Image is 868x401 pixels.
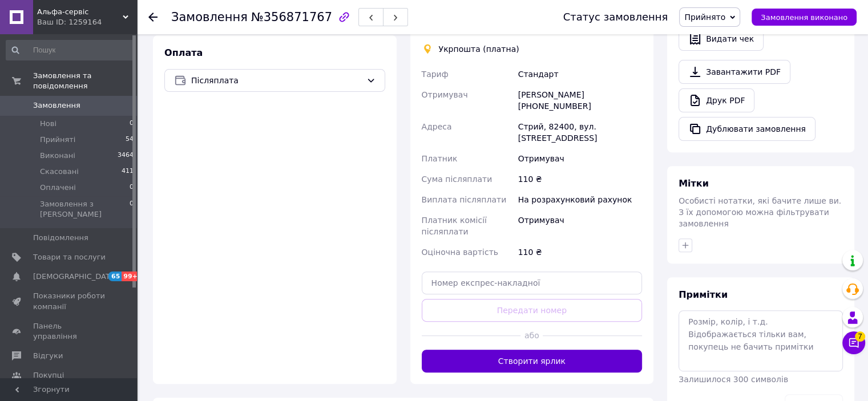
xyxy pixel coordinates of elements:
span: 99+ [122,272,140,281]
span: [DEMOGRAPHIC_DATA] [33,272,118,282]
span: 54 [126,135,134,145]
span: Примітки [679,289,728,300]
div: Ваш ID: 1259164 [37,17,137,27]
div: Стандарт [516,64,644,84]
span: Платник [422,154,458,163]
span: Замовлення виконано [761,13,847,22]
div: Укрпошта (платна) [436,43,522,55]
span: Замовлення [171,10,248,24]
span: Замовлення та повідомлення [33,71,137,91]
span: Мітки [679,178,709,189]
div: На розрахунковий рахунок [516,189,644,210]
span: Товари та послуги [33,252,106,262]
span: 7 [855,331,865,341]
span: або [520,330,543,341]
span: Оціночна вартість [422,248,498,257]
button: Дублювати замовлення [679,117,815,141]
div: 110 ₴ [516,169,644,189]
span: Виконані [40,151,75,161]
span: Оплачені [40,183,76,193]
div: Стрий, 82400, вул. [STREET_ADDRESS] [516,116,644,148]
div: Отримувач [516,148,644,169]
span: Тариф [422,70,449,79]
span: Виплата післяплати [422,195,507,204]
span: Скасовані [40,167,79,177]
span: №356871767 [251,10,332,24]
span: Сума післяплати [422,175,492,184]
a: Завантажити PDF [679,60,790,84]
span: Платник комісії післяплати [422,216,487,236]
button: Створити ярлик [422,350,643,372]
span: Замовлення [33,100,80,111]
input: Пошук [6,40,135,60]
span: 0 [130,199,134,220]
input: Номер експрес-накладної [422,272,643,294]
button: Чат з покупцем7 [842,331,865,354]
span: Післяплата [191,74,362,87]
span: 65 [108,272,122,281]
span: Покупці [33,370,64,380]
button: Видати чек [679,27,764,51]
a: Друк PDF [679,88,754,112]
span: 3464 [118,151,134,161]
button: Замовлення виконано [752,9,857,26]
div: Повернутися назад [148,11,158,23]
span: Повідомлення [33,233,88,243]
div: [PERSON_NAME] [PHONE_NUMBER] [516,84,644,116]
span: Оплата [164,47,203,58]
div: Отримувач [516,210,644,242]
span: 411 [122,167,134,177]
span: 0 [130,119,134,129]
span: 0 [130,183,134,193]
span: Альфа-сервіс [37,7,123,17]
span: Адреса [422,122,452,131]
span: Панель управління [33,321,106,342]
span: Відгуки [33,351,63,361]
div: Статус замовлення [563,11,668,23]
span: Замовлення з [PERSON_NAME] [40,199,130,220]
span: Отримувач [422,90,468,99]
span: Прийняті [40,135,75,145]
span: Нові [40,119,56,129]
span: Особисті нотатки, які бачите лише ви. З їх допомогою можна фільтрувати замовлення [679,196,841,228]
span: Залишилося 300 символів [679,375,788,384]
span: Показники роботи компанії [33,291,106,311]
span: Прийнято [684,13,725,22]
div: 110 ₴ [516,242,644,262]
